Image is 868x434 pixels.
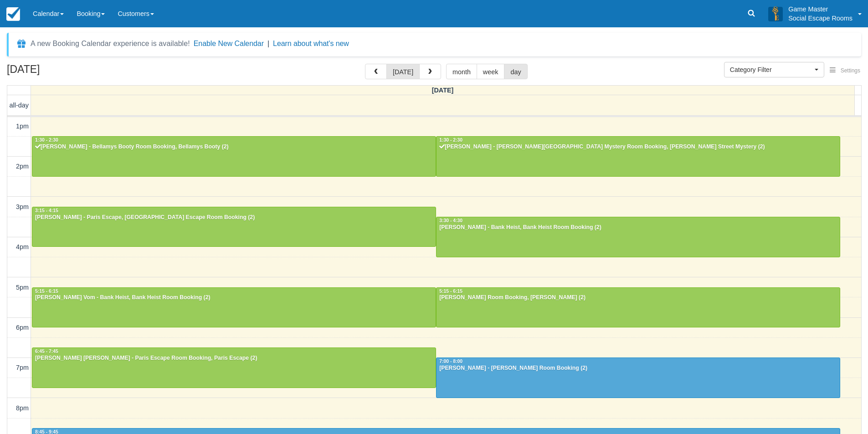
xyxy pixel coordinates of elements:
[16,404,29,412] span: 8pm
[32,287,436,327] a: 5:15 - 6:15[PERSON_NAME] Vom - Bank Heist, Bank Heist Room Booking (2)
[788,14,853,23] p: Social Escape Rooms
[436,287,840,327] a: 5:15 - 6:15[PERSON_NAME] Room Booking, [PERSON_NAME] (2)
[16,203,29,210] span: 3pm
[788,5,853,14] p: Game Master
[16,324,29,331] span: 6pm
[16,284,29,291] span: 5pm
[7,64,122,81] h2: [DATE]
[31,38,190,49] div: A new Booking Calendar experience is available!
[439,138,462,143] span: 1:30 - 2:30
[724,62,824,77] button: Category Filter
[16,163,29,170] span: 2pm
[824,64,866,77] button: Settings
[436,136,840,176] a: 1:30 - 2:30[PERSON_NAME] - [PERSON_NAME][GEOGRAPHIC_DATA] Mystery Room Booking, [PERSON_NAME] Str...
[35,349,58,354] span: 6:45 - 7:45
[504,64,527,79] button: day
[439,224,837,231] div: [PERSON_NAME] - Bank Heist, Bank Heist Room Booking (2)
[267,40,269,47] span: |
[35,355,433,362] div: [PERSON_NAME] [PERSON_NAME] - Paris Escape Room Booking, Paris Escape (2)
[10,102,29,109] span: all-day
[194,39,264,48] button: Enable New Calendar
[841,67,860,74] span: Settings
[35,289,58,294] span: 5:15 - 6:15
[439,294,837,301] div: [PERSON_NAME] Room Booking, [PERSON_NAME] (2)
[16,123,29,130] span: 1pm
[35,294,433,301] div: [PERSON_NAME] Vom - Bank Heist, Bank Heist Room Booking (2)
[439,359,462,364] span: 7:00 - 8:00
[6,7,20,21] img: checkfront-main-nav-mini-logo.png
[730,65,812,74] span: Category Filter
[386,64,420,79] button: [DATE]
[32,347,436,388] a: 6:45 - 7:45[PERSON_NAME] [PERSON_NAME] - Paris Escape Room Booking, Paris Escape (2)
[477,64,505,79] button: week
[273,40,349,47] a: Learn about what's new
[768,6,783,21] img: A3
[439,365,837,372] div: [PERSON_NAME] - [PERSON_NAME] Room Booking (2)
[436,217,840,257] a: 3:30 - 4:30[PERSON_NAME] - Bank Heist, Bank Heist Room Booking (2)
[16,364,29,371] span: 7pm
[35,214,433,221] div: [PERSON_NAME] - Paris Escape, [GEOGRAPHIC_DATA] Escape Room Booking (2)
[432,87,454,94] span: [DATE]
[32,136,436,176] a: 1:30 - 2:30[PERSON_NAME] - Bellamys Booty Room Booking, Bellamys Booty (2)
[35,143,433,151] div: [PERSON_NAME] - Bellamys Booty Room Booking, Bellamys Booty (2)
[436,357,840,398] a: 7:00 - 8:00[PERSON_NAME] - [PERSON_NAME] Room Booking (2)
[439,218,462,223] span: 3:30 - 4:30
[446,64,477,79] button: month
[439,289,462,294] span: 5:15 - 6:15
[16,243,29,250] span: 4pm
[35,208,58,213] span: 3:15 - 4:15
[439,143,837,151] div: [PERSON_NAME] - [PERSON_NAME][GEOGRAPHIC_DATA] Mystery Room Booking, [PERSON_NAME] Street Mystery...
[35,138,58,143] span: 1:30 - 2:30
[32,207,436,247] a: 3:15 - 4:15[PERSON_NAME] - Paris Escape, [GEOGRAPHIC_DATA] Escape Room Booking (2)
